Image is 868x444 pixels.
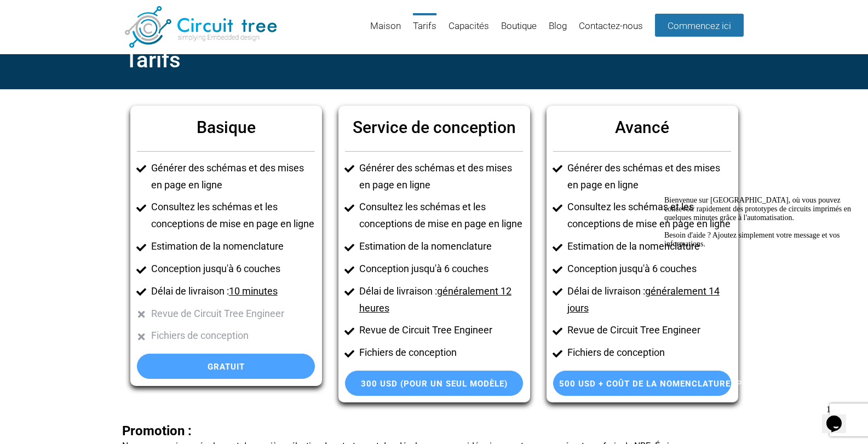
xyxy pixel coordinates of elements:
[567,285,720,314] font: généralement 14 jours
[501,13,537,49] a: Boutique
[549,13,567,49] a: Blog
[125,6,277,48] img: Arbre de circuits
[567,347,665,358] font: Fichiers de conception
[197,118,256,137] font: Basique
[208,362,245,372] font: Gratuit
[660,192,857,395] iframe: widget de discussion
[4,4,202,57] div: Bienvenue sur [GEOGRAPHIC_DATA], où vous pouvez concevoir rapidement des prototypes de circuits i...
[359,285,511,314] font: généralement 12 heures
[449,13,489,49] a: Capacités
[4,39,180,56] font: Besoin d'aide ? Ajoutez simplement votre message et vos informations.
[359,240,492,252] font: Estimation de la nomenclature
[567,201,731,229] font: Consultez les schémas et les conceptions de mise en page en ligne
[615,118,669,137] font: Avancé
[413,13,436,49] a: Tarifs
[655,14,744,37] a: Commencez ici
[413,20,436,31] font: Tarifs
[229,285,278,297] font: 10 minutes
[501,20,537,31] font: Boutique
[370,13,401,49] a: Maison
[567,263,697,274] font: Conception jusqu'à 6 couches
[668,20,731,31] font: Commencez ici
[579,20,643,31] font: Contactez-nous
[151,201,314,229] font: Consultez les schémas et les conceptions de mise en page en ligne
[125,47,181,73] font: Tarifs
[4,4,191,30] font: Bienvenue sur [GEOGRAPHIC_DATA], où vous pouvez concevoir rapidement des prototypes de circuits i...
[359,201,522,229] font: Consultez les schémas et les conceptions de mise en page en ligne
[567,162,720,191] font: Générer des schémas et des mises en page en ligne
[151,308,284,319] font: Revue de Circuit Tree Engineer
[359,263,488,274] font: Conception jusqu'à 6 couches
[151,263,280,274] font: Conception jusqu'à 6 couches
[370,20,401,31] font: Maison
[567,240,700,252] font: Estimation de la nomenclature
[549,20,567,31] font: Blog
[822,400,857,433] iframe: widget de discussion
[345,371,523,396] a: 300 USD (pour un seul modèle)
[122,423,192,439] font: Promotion :
[361,378,508,388] font: 300 USD (pour un seul modèle)
[151,285,229,297] font: Délai de livraison :
[553,371,731,396] a: 500 USD + coût de la nomenclature (pour 10 cartes)
[579,13,643,49] a: Contactez-nous
[567,324,700,336] font: Revue de Circuit Tree Engineer
[567,285,645,297] font: Délai de livraison :
[151,330,249,341] font: Fichiers de conception
[559,378,814,388] font: 500 USD + coût de la nomenclature (pour 10 cartes)
[359,324,492,336] font: Revue de Circuit Tree Engineer
[151,240,284,252] font: Estimation de la nomenclature
[359,285,437,297] font: Délai de livraison :
[137,354,315,379] a: Gratuit
[359,162,512,191] font: Générer des schémas et des mises en page en ligne
[353,118,516,137] font: Service de conception
[359,347,457,358] font: Fichiers de conception
[151,162,304,191] font: Générer des schémas et des mises en page en ligne
[449,20,489,31] font: Capacités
